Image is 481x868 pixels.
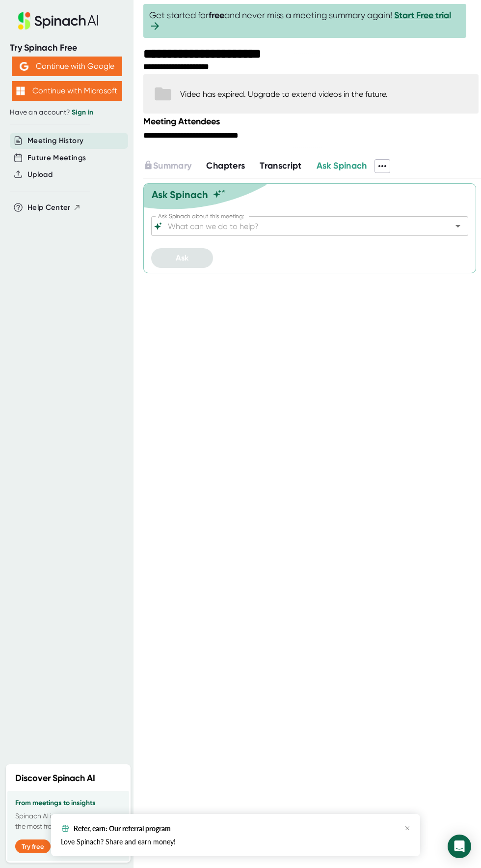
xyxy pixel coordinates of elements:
button: Open [451,219,465,233]
img: Aehbyd4JwY73AAAAAElFTkSuQmCC [20,62,28,71]
h2: Discover Spinach AI [15,772,95,785]
div: Open Intercom Messenger [448,835,471,858]
div: Try Spinach Free [10,42,124,54]
button: Summary [143,159,191,173]
button: Chapters [206,159,245,173]
span: Help Center [27,202,71,213]
a: Start Free trial [394,10,451,21]
div: Have an account? [10,108,124,117]
button: Continue with Microsoft [12,81,122,101]
div: Upgrade to access [143,159,206,173]
div: Meeting Attendees [143,116,481,127]
span: Summary [153,160,191,171]
button: Help Center [27,202,81,213]
span: Ask [176,253,188,262]
p: Spinach AI is a new way to get the most from your meetings [15,811,121,832]
span: Ask Spinach [317,160,367,171]
input: What can we do to help? [166,219,436,233]
button: Ask [151,248,213,268]
h3: From meetings to insights [15,799,121,807]
span: Chapters [206,160,245,171]
button: Ask Spinach [317,159,367,173]
button: Continue with Google [12,57,122,76]
div: Video has expired. Upgrade to extend videos in the future. [180,89,388,99]
button: Transcript [260,159,302,173]
b: free [209,10,224,21]
button: Future Meetings [27,152,86,164]
button: Try free [15,839,51,853]
span: Transcript [260,160,302,171]
a: Sign in [72,108,93,116]
span: Get started for and never miss a meeting summary again! [149,10,460,32]
div: Ask Spinach [152,189,208,201]
button: Upload [27,169,53,180]
button: Meeting History [27,135,83,146]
